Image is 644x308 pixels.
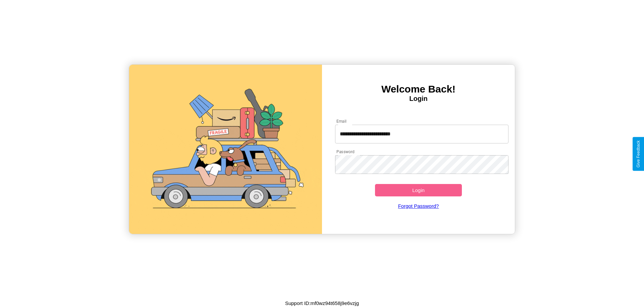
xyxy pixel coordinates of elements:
div: Give Feedback [636,140,641,168]
img: gif [129,65,322,234]
button: Login [375,184,462,196]
label: Email [336,118,347,124]
h4: Login [322,95,515,103]
a: Forgot Password? [332,196,505,215]
p: Support ID: mf0wz94t658j9e6vzjg [285,299,359,308]
h3: Welcome Back! [322,83,515,95]
label: Password [336,149,354,155]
